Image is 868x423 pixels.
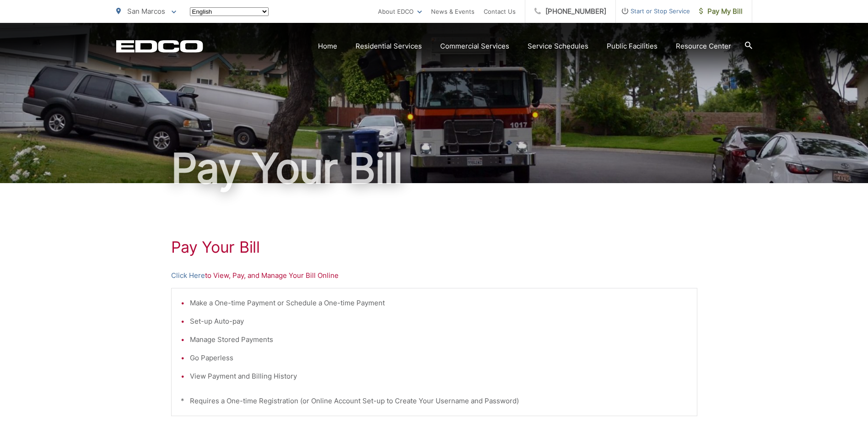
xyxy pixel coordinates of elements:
[378,6,422,17] a: About EDCO
[190,371,688,382] li: View Payment and Billing History
[607,41,658,52] a: Public Facilities
[190,352,688,363] li: Go Paperless
[116,40,203,53] a: EDCD logo. Return to the homepage.
[676,41,731,52] a: Resource Center
[127,7,165,16] span: San Marcos
[440,41,509,52] a: Commercial Services
[171,238,697,256] h1: Pay Your Bill
[318,41,337,52] a: Home
[171,270,697,281] p: to View, Pay, and Manage Your Bill Online
[190,7,269,16] select: Select a language
[190,334,688,345] li: Manage Stored Payments
[190,298,688,309] li: Make a One-time Payment or Schedule a One-time Payment
[181,396,688,407] p: * Requires a One-time Registration (or Online Account Set-up to Create Your Username and Password)
[699,6,743,17] span: Pay My Bill
[116,146,752,191] h1: Pay Your Bill
[528,41,588,52] a: Service Schedules
[190,316,688,327] li: Set-up Auto-pay
[171,270,205,281] a: Click Here
[356,41,422,52] a: Residential Services
[484,6,516,17] a: Contact Us
[431,6,474,17] a: News & Events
